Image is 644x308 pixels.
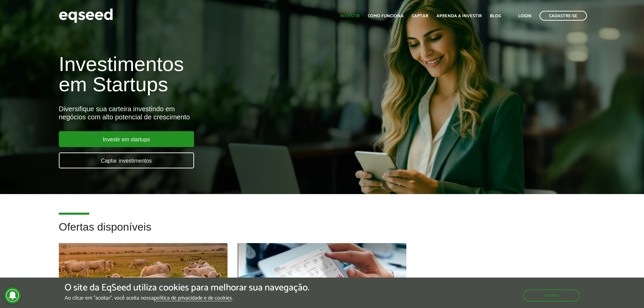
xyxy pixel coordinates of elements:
a: Captar [412,14,428,18]
a: Blog [490,14,501,18]
p: Ao clicar em "aceitar", você aceita nossa . [65,295,309,301]
button: Aceitar [523,289,580,302]
a: Login [518,14,531,18]
a: Aprenda a investir [436,14,482,18]
img: EqSeed [59,7,113,25]
a: Cadastre-se [540,11,587,21]
h2: Ofertas disponíveis [59,221,586,243]
div: Diversifique sua carteira investindo em negócios com alto potencial de crescimento [59,105,371,121]
h1: Investimentos em Startups [59,54,371,95]
a: Investir em startups [59,131,194,147]
h5: O site da EqSeed utiliza cookies para melhorar sua navegação. [65,283,309,293]
a: política de privacidade e de cookies [154,295,232,301]
a: Captar investimentos [59,152,194,168]
a: Como funciona [368,14,404,18]
a: Investir [340,14,360,18]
